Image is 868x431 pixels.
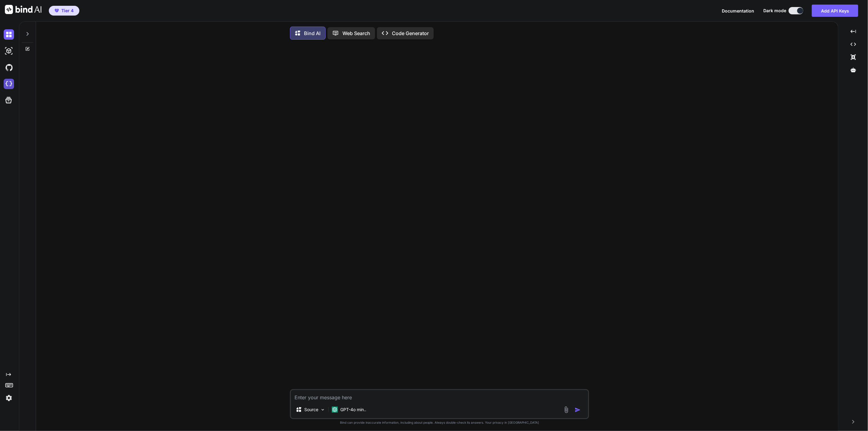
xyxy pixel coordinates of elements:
img: cloudideIcon [4,79,14,89]
img: attachment [563,406,570,413]
span: Dark mode [763,8,786,14]
img: settings [4,393,14,403]
img: premium [55,9,59,13]
button: Add API Keys [812,5,858,17]
span: Documentation [722,8,754,13]
img: Pick Models [320,407,325,412]
img: githubDark [4,62,14,73]
img: darkAi-studio [4,46,14,56]
img: Bind AI [5,5,42,14]
img: icon [575,407,581,413]
span: Tier 4 [61,8,74,14]
img: GPT-4o mini [332,407,338,413]
p: Source [304,407,318,413]
p: Bind AI [304,30,320,37]
p: Code Generator [392,30,429,37]
p: Bind can provide inaccurate information, including about people. Always double-check its answers.... [290,420,589,425]
button: Documentation [722,8,754,14]
button: premiumTier 4 [49,6,79,16]
p: Web Search [342,30,370,37]
p: GPT-4o min.. [340,407,366,413]
img: darkChat [4,29,14,40]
